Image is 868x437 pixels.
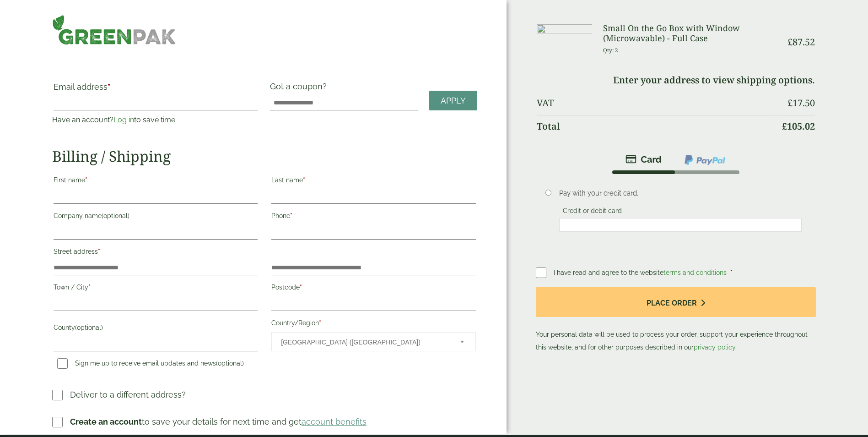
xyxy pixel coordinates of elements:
[663,269,727,276] a: terms and conditions
[281,333,447,352] span: United Kingdom (UK)
[271,281,475,296] label: Postcode
[98,248,100,255] abbr: required
[85,176,87,184] abbr: required
[787,36,793,48] span: £
[57,358,68,369] input: Sign me up to receive email updates and news(optional)
[75,324,103,331] span: (optional)
[694,344,735,351] a: privacy policy
[270,82,330,96] label: Got a coupon?
[319,319,321,327] abbr: required
[88,284,91,291] abbr: required
[782,120,815,132] bdi: 105.02
[562,221,799,229] iframe: Secure card payment input frame
[108,82,110,92] abbr: required
[54,83,258,96] label: Email address
[625,154,662,165] img: stripe.png
[537,115,776,137] th: Total
[559,207,625,217] label: Credit or debit card
[290,212,292,219] abbr: required
[102,212,129,219] span: (optional)
[54,245,258,261] label: Street address
[603,23,776,43] h3: Small On the Go Box with Window (Microwavable) - Full Case
[271,332,475,351] span: Country/Region
[52,147,477,165] h2: Billing / Shipping
[54,281,258,296] label: Town / City
[113,115,134,124] a: Log in
[271,317,475,332] label: Country/Region
[303,176,305,184] abbr: required
[787,97,815,109] bdi: 17.50
[730,269,733,276] abbr: required
[52,15,176,45] img: GreenPak Supplies
[271,174,475,189] label: Last name
[554,269,728,276] span: I have read and agree to the website
[54,360,248,370] label: Sign me up to receive email updates and news
[70,417,142,426] strong: Create an account
[271,209,475,225] label: Phone
[782,120,787,132] span: £
[54,209,258,225] label: Company name
[429,91,477,110] a: Apply
[302,417,367,426] a: account benefits
[537,92,776,114] th: VAT
[603,47,618,54] small: Qty: 2
[70,388,186,401] p: Deliver to a different address?
[216,360,244,367] span: (optional)
[536,287,816,354] p: Your personal data will be used to process your order, support your experience throughout this we...
[536,287,816,317] button: Place order
[559,188,802,198] p: Pay with your credit card.
[537,69,815,91] td: Enter your address to view shipping options.
[684,154,726,166] img: ppcp-gateway.png
[300,284,302,291] abbr: required
[54,174,258,189] label: First name
[54,321,258,337] label: County
[787,97,793,109] span: £
[70,415,367,428] p: to save your details for next time and get
[441,96,466,106] span: Apply
[52,115,259,126] p: Have an account? to save time
[787,36,815,48] bdi: 87.52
